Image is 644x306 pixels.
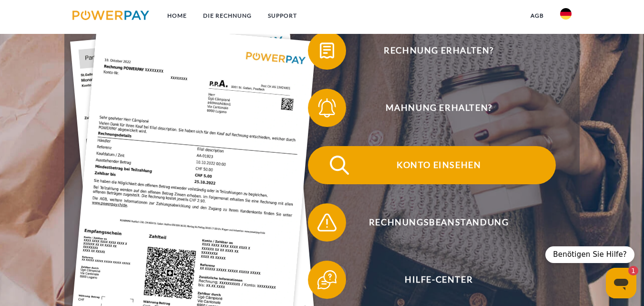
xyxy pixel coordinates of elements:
span: Rechnung erhalten? [322,32,555,70]
a: agb [522,7,552,24]
button: Hilfe-Center [308,261,556,299]
a: SUPPORT [260,7,305,24]
img: qb_bell.svg [315,96,339,120]
span: Rechnungsbeanstandung [322,203,555,242]
img: de [560,8,572,20]
div: Benötigen Sie Hilfe? [545,246,634,263]
span: Konto einsehen [322,146,555,184]
iframe: Anzahl ungelesener Nachrichten [619,266,638,275]
button: Rechnung erhalten? [308,32,556,70]
span: Hilfe-Center [322,261,555,299]
button: Konto einsehen [308,146,556,184]
button: Mahnung erhalten? [308,89,556,127]
a: Home [159,7,195,24]
img: qb_bill.svg [315,39,339,63]
img: qb_help.svg [315,268,339,292]
iframe: Schaltfläche zum Öffnen des Messaging-Fensters, 1 ungelesene Nachricht [606,268,636,298]
img: qb_search.svg [327,153,351,177]
a: DIE RECHNUNG [195,7,260,24]
button: Rechnungsbeanstandung [308,203,556,242]
img: logo-powerpay.svg [72,11,149,20]
span: Mahnung erhalten? [322,89,555,127]
img: qb_warning.svg [315,211,339,234]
